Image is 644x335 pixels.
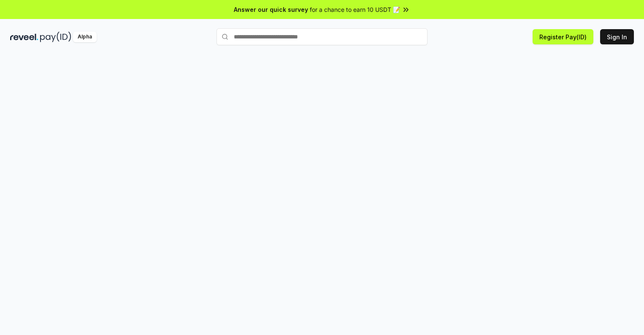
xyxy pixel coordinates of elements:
[40,32,71,42] img: pay_id
[234,5,308,14] span: Answer our quick survey
[10,32,38,42] img: reveel_dark
[533,29,593,44] button: Register Pay(ID)
[600,29,634,44] button: Sign In
[310,5,400,14] span: for a chance to earn 10 USDT 📝
[73,32,97,42] div: Alpha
